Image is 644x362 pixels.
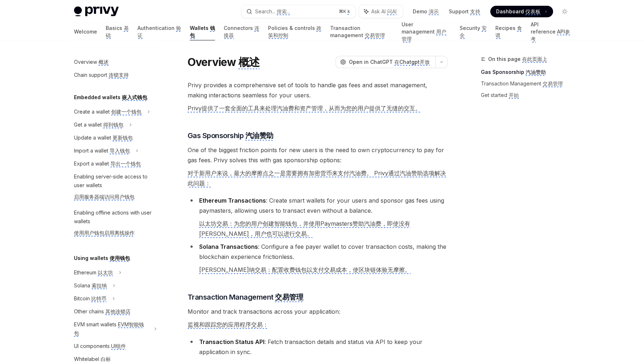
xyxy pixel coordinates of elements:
[429,8,439,15] monica-translate-translate: 演示
[74,209,152,224] monica-translate-origin-text: Enabling offline actions with user wallets
[106,25,129,39] monica-translate-translate: 基础
[277,8,290,15] monica-translate-translate: 搜索...
[224,25,253,31] monica-translate-origin-text: Connectors
[495,25,516,31] monica-translate-origin-text: Recipes
[359,5,403,18] button: Ask AI 问AI
[74,6,119,17] img: light logo
[106,25,122,31] monica-translate-origin-text: Basics
[531,23,570,40] a: API reference API参考
[188,308,340,315] monica-translate-origin-text: Monitor and track transactions across your application:
[336,56,435,68] button: Open in ChatGPT 在Chatgpt开放
[413,8,427,14] monica-translate-origin-text: Demo
[68,157,161,170] a: Export a wallet 导出一个钱包
[68,340,161,353] a: UI components UI组件
[347,9,350,15] monica-translate-translate: k
[74,295,90,301] monica-translate-origin-text: Bitcoin
[105,308,131,315] monica-translate-translate: 其他连锁店
[74,321,117,327] monica-translate-origin-text: EVM smart wallets
[137,25,181,39] monica-translate-translate: 验证
[68,69,161,81] a: Chain support 连锁支持
[255,8,275,14] monica-translate-origin-text: Search...
[268,23,322,40] a: Policies & controls 政策和控制
[481,69,524,75] monica-translate-origin-text: Gas Sponsorship
[74,308,104,314] monica-translate-origin-text: Other chains
[496,8,524,14] monica-translate-origin-text: Dashboard
[543,80,563,87] monica-translate-translate: 交易管理
[188,105,421,112] monica-translate-translate: Privy提供了一套全面的工具来处理汽油费和资产管理，从而为您的用户提供了无缝的交互。
[481,78,576,89] a: Transaction Management 交易管理
[91,295,106,302] monica-translate-translate: 比特币
[241,5,355,18] button: Search... 搜索... ⌘K k
[122,94,147,101] monica-translate-translate: 嵌入式钱包
[68,170,161,206] a: Enabling server-side access to user wallets启用服务器端访问用户钱包
[531,21,556,35] monica-translate-origin-text: API reference
[74,282,90,288] monica-translate-origin-text: Solana
[68,56,161,69] a: Overview 概述
[268,25,315,31] monica-translate-origin-text: Policies & controls
[495,25,522,39] monica-translate-translate: 食谱
[199,243,258,250] monica-translate-origin-text: Solana Transactions
[74,269,96,275] monica-translate-origin-text: Ethereum
[275,293,303,302] monica-translate-translate: 交易管理
[245,131,273,141] monica-translate-translate: 汽油赞助
[68,206,161,242] a: Enabling offline actions with user wallets使用用户钱包启用离线操作
[481,89,576,101] a: Get started 开始
[495,23,522,40] a: Recipes 食谱
[74,160,109,167] monica-translate-origin-text: Export a wallet
[188,131,244,140] monica-translate-origin-text: Gas Sponsorship
[490,6,553,17] a: Dashboard 仪表板
[199,220,410,238] monica-translate-translate: 以太坊交易：为您的用户创建智能钱包，并使用Paymasters赞助汽油费，即使没有[PERSON_NAME]，用户也可以进行交易。
[98,59,109,66] monica-translate-translate: 概述
[449,8,482,15] a: Support 支持
[238,56,260,69] monica-translate-translate: 概述
[188,146,444,164] monica-translate-origin-text: One of the biggest friction points for new users is the need to own cryptocurrency to pay for gas...
[113,134,133,141] monica-translate-translate: 更新钱包
[343,9,346,14] monica-translate-origin-text: K
[402,28,446,43] monica-translate-translate: 用户管理
[98,269,113,276] monica-translate-translate: 以太坊
[460,23,487,40] a: Security 安全
[394,59,430,66] monica-translate-translate: 在Chatgpt开放
[199,338,264,345] monica-translate-origin-text: Transaction Status API
[559,6,570,17] button: Toggle dark mode
[74,147,108,154] monica-translate-origin-text: Import a wallet
[137,23,181,40] a: Authentication 验证
[110,160,141,167] monica-translate-translate: 导出一个钱包
[74,230,135,237] monica-translate-translate: 使用用户钱包启用离线操作
[199,243,446,260] monica-translate-origin-text: : Configure a fee payer wallet to cover transaction costs, making the blockchain experience frict...
[111,109,141,115] monica-translate-translate: 创建一个钱包
[199,197,266,204] monica-translate-origin-text: Ethereum Transactions
[103,122,123,128] monica-translate-translate: 得到钱包
[74,59,97,65] monica-translate-origin-text: Overview
[106,23,129,40] a: Basics 基础
[531,28,570,43] monica-translate-translate: API参考
[68,305,161,318] a: Other chains 其他连锁店
[190,23,215,40] a: Wallets 钱包
[413,8,440,15] a: Demo 演示
[110,255,130,262] monica-translate-translate: 使用钱包
[190,25,209,31] monica-translate-origin-text: Wallets
[481,66,576,78] a: Gas Sponsorship 汽油赞助
[402,21,435,35] monica-translate-origin-text: User management
[199,197,444,214] monica-translate-origin-text: : Create smart wallets for your users and sponsor gas fees using paymasters, allowing users to tr...
[387,8,397,15] monica-translate-translate: 问AI
[526,69,546,76] monica-translate-translate: 汽油赞助
[481,80,541,87] monica-translate-origin-text: Transaction Management
[488,56,521,62] monica-translate-origin-text: On this page
[268,25,321,39] monica-translate-translate: 政策和控制
[460,25,480,31] monica-translate-origin-text: Security
[365,32,385,39] monica-translate-translate: 交易管理
[522,56,547,63] monica-translate-translate: 在此页面上
[137,25,175,31] monica-translate-origin-text: Authentication
[74,173,148,188] monica-translate-origin-text: Enabling server-side access to user wallets
[224,23,259,40] a: Connectors 连接器
[190,25,215,39] monica-translate-translate: 钱包
[339,9,343,14] monica-translate-origin-text: ⌘
[74,255,108,261] monica-translate-origin-text: Using wallets
[74,23,97,40] a: Welcome
[199,338,422,356] monica-translate-origin-text: : Fetch transaction details and status via API to keep your application in sync.
[188,81,427,99] monica-translate-origin-text: Privy provides a comprehensive set of tools to handle gas fees and asset management, making inter...
[460,25,487,39] monica-translate-translate: 安全
[509,92,519,99] monica-translate-translate: 开始
[74,94,121,100] monica-translate-origin-text: Embedded wallets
